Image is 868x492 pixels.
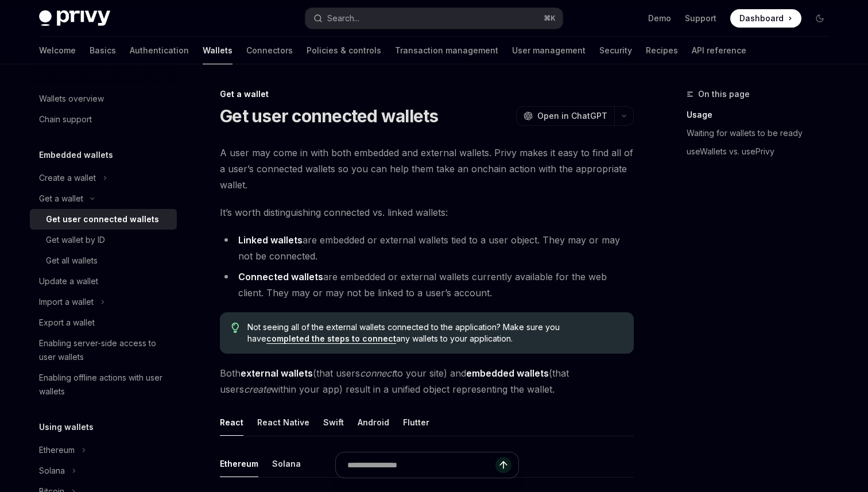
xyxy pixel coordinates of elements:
strong: external wallets [241,367,313,379]
div: Solana [39,464,65,478]
h1: Get user connected wallets [220,106,439,126]
a: Welcome [39,37,76,64]
input: Ask a question... [347,452,495,478]
span: Open in ChatGPT [537,110,607,122]
button: Send message [495,457,511,473]
li: are embedded or external wallets tied to a user object. They may or may not be connected. [220,232,634,264]
a: Security [599,37,632,64]
div: Update a wallet [39,274,98,288]
a: Enabling offline actions with user wallets [30,367,177,402]
button: React Native [257,409,309,436]
span: A user may come in with both embedded and external wallets. Privy makes it easy to find all of a ... [220,145,634,193]
button: Open search [305,8,563,29]
div: Get a wallet [220,88,634,100]
a: Transaction management [395,37,498,64]
div: Get user connected wallets [46,212,159,226]
a: Recipes [646,37,678,64]
div: Export a wallet [39,316,95,330]
a: Dashboard [730,9,801,28]
strong: embedded wallets [466,367,549,379]
div: Get all wallets [46,254,98,268]
span: ⌘ K [544,14,556,23]
button: Open in ChatGPT [516,106,614,126]
button: Swift [323,409,344,436]
button: Toggle dark mode [811,9,829,28]
em: connect [360,367,394,379]
a: Chain support [30,109,177,130]
a: useWallets vs. usePrivy [687,142,838,161]
button: Toggle Import a wallet section [30,292,177,312]
button: Flutter [403,409,429,436]
a: Support [685,13,716,24]
a: Policies & controls [307,37,381,64]
a: Connectors [246,37,293,64]
button: React [220,409,243,436]
a: Enabling server-side access to user wallets [30,333,177,367]
strong: Connected wallets [238,271,323,282]
button: Toggle Create a wallet section [30,168,177,188]
div: Create a wallet [39,171,96,185]
a: Basics [90,37,116,64]
a: Wallets [203,37,232,64]
span: It’s worth distinguishing connected vs. linked wallets: [220,204,634,220]
button: Android [358,409,389,436]
div: Chain support [39,113,92,126]
div: Search... [327,11,359,25]
a: Get wallet by ID [30,230,177,250]
a: Wallets overview [30,88,177,109]
a: Get user connected wallets [30,209,177,230]
h5: Using wallets [39,420,94,434]
strong: Linked wallets [238,234,303,246]
a: API reference [692,37,746,64]
img: dark logo [39,10,110,26]
div: Wallets overview [39,92,104,106]
a: Demo [648,13,671,24]
h5: Embedded wallets [39,148,113,162]
button: Toggle Ethereum section [30,440,177,460]
div: Import a wallet [39,295,94,309]
div: Ethereum [39,443,75,457]
a: Usage [687,106,838,124]
a: Update a wallet [30,271,177,292]
span: Both (that users to your site) and (that users within your app) result in a unified object repres... [220,365,634,397]
button: Toggle Solana section [30,460,177,481]
span: Dashboard [739,13,784,24]
a: Get all wallets [30,250,177,271]
span: On this page [698,87,750,101]
li: are embedded or external wallets currently available for the web client. They may or may not be l... [220,269,634,301]
div: Enabling server-side access to user wallets [39,336,170,364]
div: Get wallet by ID [46,233,105,247]
a: Export a wallet [30,312,177,333]
button: Toggle Get a wallet section [30,188,177,209]
div: Enabling offline actions with user wallets [39,371,170,398]
div: Get a wallet [39,192,83,206]
a: completed the steps to connect [266,334,396,344]
svg: Tip [231,323,239,333]
em: create [244,383,271,395]
a: Authentication [130,37,189,64]
a: Waiting for wallets to be ready [687,124,838,142]
a: User management [512,37,586,64]
span: Not seeing all of the external wallets connected to the application? Make sure you have any walle... [247,321,622,344]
